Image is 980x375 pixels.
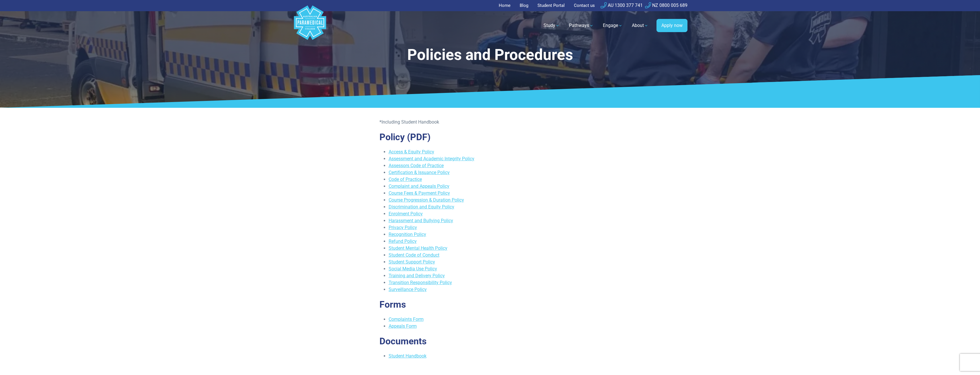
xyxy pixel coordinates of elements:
a: Course Fees & Payment Policy [389,190,450,196]
a: Complaint and Appeals Policy [389,183,449,189]
a: Assessors Code of Practice [389,163,444,168]
a: Study [540,17,563,34]
a: Student Handbook [389,353,426,359]
a: Student Mental Health Policy [389,245,447,251]
a: Transition Responsibility Policy [389,280,452,285]
a: Discrimination and Equity Policy [389,204,454,210]
a: Social Media Use Policy [389,266,437,272]
h1: Policies and Procedures [322,46,658,64]
a: Course Progression & Duration Policy [389,197,464,203]
a: Harassment and Bullying Policy [389,218,453,223]
a: NZ 0800 005 689 [645,3,687,8]
a: AU 1300 377 741 [601,3,643,8]
a: Enrolment Policy [389,211,423,216]
a: Certification & Issuance Policy [389,170,450,175]
h2: Forms [379,299,601,310]
a: Appeals Form [389,323,417,329]
a: Pathways [566,17,597,34]
a: Access & Equity Policy [389,149,434,155]
a: Complaints Form [389,317,424,322]
h2: Documents [379,336,601,347]
a: About [628,17,652,34]
a: Recognition Policy [389,232,426,237]
a: Surveillance Policy [389,287,427,292]
a: Refund Policy [389,239,417,244]
a: Student Code of Conduct [389,252,439,258]
a: Student Support Policy [389,259,435,265]
a: Assessment and Academic Integrity Policy [389,156,474,161]
a: Australian Paramedical College [293,11,327,40]
a: Apply now [656,19,687,32]
p: *Including Student Handbook [379,119,601,126]
a: Privacy Policy [389,225,417,230]
a: Training and Delivery Policy [389,273,445,278]
h2: Policy (PDF) [379,132,601,142]
a: Code of Practice [389,177,422,182]
a: Engage [599,17,626,34]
